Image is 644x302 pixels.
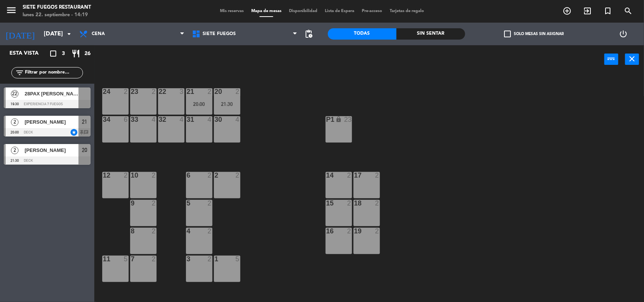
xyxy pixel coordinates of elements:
div: 31 [187,116,187,123]
div: 30 [215,116,215,123]
div: 18 [354,200,355,207]
button: menu [6,5,17,18]
div: 23 [344,116,352,123]
div: 4 [152,116,156,123]
div: 2 [124,88,128,95]
span: 2 [11,118,18,126]
div: 19 [354,228,355,235]
span: 20 [82,146,87,155]
i: turned_in_not [603,6,612,15]
button: close [625,54,639,65]
div: 4 [187,228,187,235]
input: Filtrar por nombre... [24,69,83,77]
div: 2 [152,88,156,95]
i: crop_square [49,49,58,58]
span: 28PAX [PERSON_NAME] Analytics TENTATIVA [25,90,78,98]
div: 2 [375,228,380,235]
div: 2 [215,172,215,179]
div: 4 [180,116,184,123]
span: 2 [11,147,18,154]
div: Esta vista [4,49,54,58]
i: arrow_drop_down [65,29,74,38]
i: close [628,54,637,63]
div: 32 [159,116,159,123]
span: Disponibilidad [285,9,321,13]
span: Lista de Espera [321,9,358,13]
div: 7 [131,256,131,262]
i: restaurant [71,49,80,58]
div: Sin sentar [397,28,465,40]
div: 2 [207,200,212,207]
span: [PERSON_NAME] [25,146,78,154]
div: 12 [103,172,103,179]
button: power_input [604,54,618,65]
div: 2 [347,172,352,179]
span: 22 [11,90,18,98]
span: [PERSON_NAME] [25,118,78,126]
div: 1 [215,256,215,262]
div: 34 [103,116,103,123]
label: Solo mesas sin asignar [504,31,564,37]
div: 22 [159,88,159,95]
div: 2 [152,200,156,207]
i: menu [6,5,17,16]
span: Cena [92,31,105,37]
div: 6 [124,116,128,123]
div: 2 [375,172,380,179]
i: lock [335,116,342,123]
div: 11 [103,256,103,262]
div: 21:30 [214,101,240,107]
i: power_input [607,54,616,63]
div: 2 [235,88,240,95]
div: 2 [347,200,352,207]
div: 5 [124,256,128,262]
div: 6 [187,172,187,179]
div: 24 [103,88,103,95]
div: P1 [326,116,327,123]
span: Tarjetas de regalo [386,9,428,13]
i: search [624,6,633,15]
span: 26 [85,49,91,58]
div: 2 [207,172,212,179]
div: 33 [131,116,131,123]
span: pending_actions [304,29,314,38]
span: Mapa de mesas [247,9,285,13]
div: 4 [207,116,212,123]
span: 21 [82,117,87,126]
div: 23 [131,88,131,95]
div: 2 [207,256,212,262]
div: 10 [131,172,131,179]
span: 3 [62,49,65,58]
div: lunes 22. septiembre - 14:19 [23,11,91,19]
div: 9 [131,200,131,207]
div: 2 [152,172,156,179]
div: 2 [347,228,352,235]
div: 3 [180,88,184,95]
div: Todas [328,28,397,40]
div: 21 [187,88,187,95]
div: 16 [326,228,327,235]
div: 4 [235,116,240,123]
div: 3 [187,256,187,262]
div: 2 [235,172,240,179]
span: Mis reservas [216,9,247,13]
i: exit_to_app [583,6,592,15]
span: Pre-acceso [358,9,386,13]
div: 2 [207,228,212,235]
div: 20 [215,88,215,95]
i: add_circle_outline [563,6,572,15]
div: 2 [207,88,212,95]
div: 20:00 [186,101,212,107]
i: filter_list [15,68,24,77]
div: Siete Fuegos Restaurant [23,4,91,11]
div: 5 [187,200,187,207]
span: check_box_outline_blank [504,31,511,37]
div: 2 [124,172,128,179]
div: 5 [235,256,240,262]
div: 15 [326,200,327,207]
div: 2 [375,200,380,207]
div: 8 [131,228,131,235]
span: Siete Fuegos [203,31,236,37]
div: 2 [152,256,156,262]
div: 14 [326,172,327,179]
